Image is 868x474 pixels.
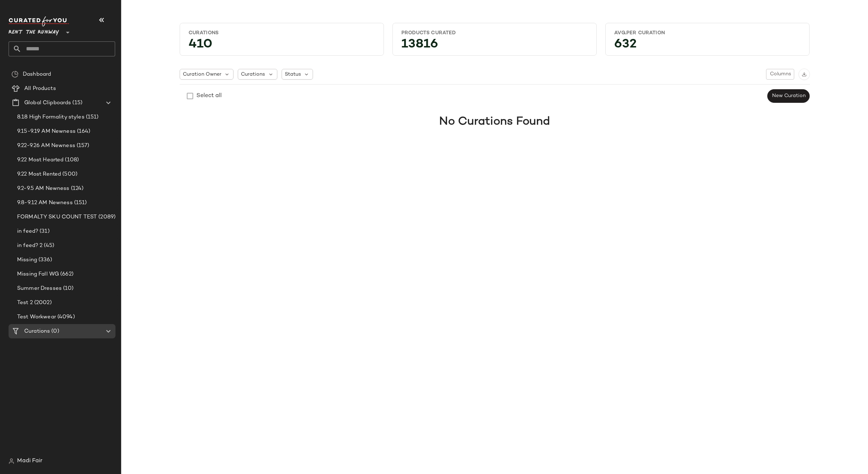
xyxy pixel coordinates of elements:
[59,270,73,278] span: (662)
[75,142,89,150] span: (157)
[17,256,37,264] span: Missing
[17,242,42,250] span: in feed? 2
[70,185,84,193] span: (124)
[50,327,59,336] span: (0)
[17,199,73,207] span: 9.8-9.12 AM Newness
[37,256,52,264] span: (336)
[42,242,54,250] span: (45)
[9,458,14,464] img: svg%3e
[608,39,806,52] div: 632
[439,113,550,130] h1: No Curations Found
[396,39,594,52] div: 13816
[401,30,588,36] div: Products Curated
[17,127,76,136] span: 9.15-9.19 AM Newness
[23,70,51,79] span: Dashboard
[76,127,91,136] span: (164)
[17,270,59,278] span: Missing Fall WG
[33,299,52,307] span: (2002)
[97,213,115,221] span: (2089)
[24,99,71,107] span: Global Clipboards
[17,313,56,321] span: Test Workwear
[17,299,33,307] span: Test 2
[17,170,61,178] span: 9.22 Most Rented
[17,185,70,193] span: 9.2-9.5 AM Newness
[241,71,265,78] span: Curations
[24,327,50,336] span: Curations
[17,457,42,465] span: Madi Fair
[769,71,791,77] span: Columns
[766,69,794,80] button: Columns
[84,113,99,121] span: (151)
[38,227,50,236] span: (31)
[17,142,75,150] span: 9.22-9.26 AM Newness
[56,313,75,321] span: (4094)
[196,92,222,100] div: Select all
[183,39,381,52] div: 410
[771,93,805,99] span: New Curation
[9,16,69,26] img: cfy_white_logo.C9jOOHJF.svg
[63,156,79,164] span: (108)
[183,71,221,78] span: Curation Owner
[73,199,87,207] span: (151)
[9,24,59,37] span: Rent the Runway
[189,30,375,36] div: Curations
[614,30,801,36] div: Avg.per Curation
[71,99,82,107] span: (15)
[11,71,19,78] img: svg%3e
[285,71,301,78] span: Status
[17,227,38,236] span: in feed?
[17,213,97,221] span: FORMALTY SKU COUNT TEST
[24,85,56,93] span: All Products
[17,156,63,164] span: 9.22 Most Hearted
[62,284,74,293] span: (10)
[17,284,62,293] span: Summer Dresses
[17,113,84,121] span: 8.18 High Formality styles
[767,89,810,103] button: New Curation
[61,170,77,178] span: (500)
